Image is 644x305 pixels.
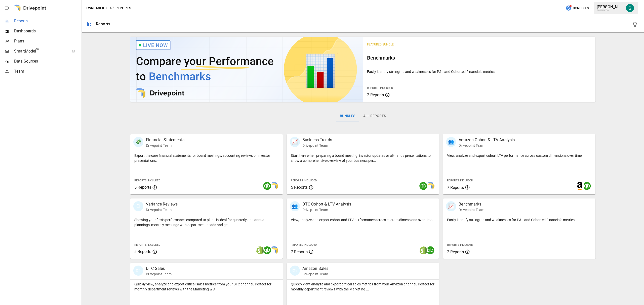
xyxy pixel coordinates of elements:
[14,58,80,64] span: Data Sources
[263,182,271,190] img: quickbooks
[459,207,484,212] p: Drivepoint Team
[134,185,151,190] span: 5 Reports
[597,5,623,9] div: [PERSON_NAME]
[133,137,143,147] div: 💸
[302,207,351,212] p: Drivepoint Team
[134,249,151,254] span: 5 Reports
[14,68,80,74] span: Team
[367,86,393,90] span: Reports Included
[291,282,435,292] p: Quickly view, analyze and export critical sales metrics from your Amazon channel. Perfect for mon...
[86,5,112,11] button: Twrl Milk Tea
[96,22,110,26] div: Reports
[291,243,317,246] span: Reports Included
[426,246,434,254] img: quickbooks
[447,217,591,222] p: Easily identify strengths and weaknesses for P&L and Cohorted Financials metrics.
[459,137,515,143] p: Amazon Cohort & LTV Analysis
[302,272,329,277] p: Drivepoint Team
[597,9,623,12] div: Twrl Milk Tea
[419,246,427,254] img: shopify
[459,201,484,207] p: Benchmarks
[133,266,143,276] div: 🛍
[134,282,279,292] p: Quickly view, analyze and export critical sales metrics from your DTC channel. Perfect for monthl...
[290,201,300,211] div: 👥
[291,217,435,222] p: View, analyze and export cohort and LTV performance across custom dimensions over time.
[290,137,300,147] div: 📈
[302,201,351,207] p: DTC Cohort & LTV Analysis
[146,266,172,272] p: DTC Sales
[367,69,592,74] p: Easily identify strengths and weaknesses for P&L and Cohorted Financials metrics.
[256,246,264,254] img: shopify
[290,266,300,276] div: 🛍
[302,266,329,272] p: Amazon Sales
[367,54,592,62] h6: Benchmarks
[270,246,278,254] img: smart model
[583,182,591,190] img: quickbooks
[14,18,80,24] span: Reports
[336,110,359,122] button: Bundles
[302,143,332,148] p: Drivepoint Team
[263,246,271,254] img: quickbooks
[573,5,589,11] span: 0 Credits
[623,1,637,15] button: Gordon Hagedorn
[359,110,390,122] button: All Reports
[130,37,363,102] img: video thumbnail
[302,137,332,143] p: Business Trends
[446,201,456,211] div: 📈
[14,28,80,34] span: Dashboards
[563,4,591,13] button: 0Credits
[446,137,456,147] div: 👥
[134,217,279,227] p: Showing your firm's performance compared to plans is ideal for quarterly and annual plannings, mo...
[133,201,143,211] div: 🗓
[270,182,278,190] img: smart model
[14,38,80,44] span: Plans
[426,182,434,190] img: smart model
[146,272,172,277] p: Drivepoint Team
[419,182,427,190] img: quickbooks
[447,153,591,158] p: View, analyze and export cohort LTV performance across custom dimensions over time.
[447,243,473,246] span: Reports Included
[367,43,394,46] span: Featured Bundle
[134,243,160,246] span: Reports Included
[146,137,184,143] p: Financial Statements
[291,185,308,190] span: 5 Reports
[36,47,39,54] span: ™
[291,153,435,163] p: Start here when preparing a board meeting, investor updates or all-hands presentations to show a ...
[146,143,184,148] p: Drivepoint Team
[134,179,160,182] span: Reports Included
[14,48,66,54] span: SmartModel
[626,4,634,12] img: Gordon Hagedorn
[576,182,584,190] img: amazon
[113,5,114,11] div: /
[447,179,473,182] span: Reports Included
[367,92,384,97] span: 2 Reports
[447,185,464,190] span: 7 Reports
[146,207,178,212] p: Drivepoint Team
[459,143,515,148] p: Drivepoint Team
[291,249,308,254] span: 7 Reports
[291,179,317,182] span: Reports Included
[146,201,178,207] p: Variance Reviews
[134,153,279,163] p: Export the core financial statements for board meetings, accounting reviews or investor presentat...
[447,249,464,254] span: 2 Reports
